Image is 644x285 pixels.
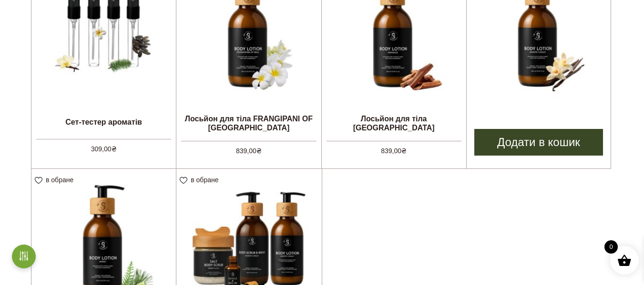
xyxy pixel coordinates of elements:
[112,145,117,153] span: ₴
[46,176,73,184] span: в обране
[176,110,321,136] h2: Лосьйон для тіла FRANGIPANI OF [GEOGRAPHIC_DATA]
[322,110,466,136] h2: Лосьйон для тіла [GEOGRAPHIC_DATA]
[35,177,42,184] img: unfavourite.svg
[236,147,262,155] bdi: 839,00
[31,110,176,134] h2: Сет-тестер ароматів
[180,177,187,184] img: unfavourite.svg
[604,240,618,254] span: 0
[91,145,117,153] bdi: 309,00
[35,176,77,184] a: в обране
[180,176,222,184] a: в обране
[474,129,603,156] a: Додати в кошик: “Лосьйон для тіла MONTE-CARLO”
[381,147,407,155] bdi: 839,00
[256,147,262,155] span: ₴
[401,147,407,155] span: ₴
[191,176,218,184] span: в обране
